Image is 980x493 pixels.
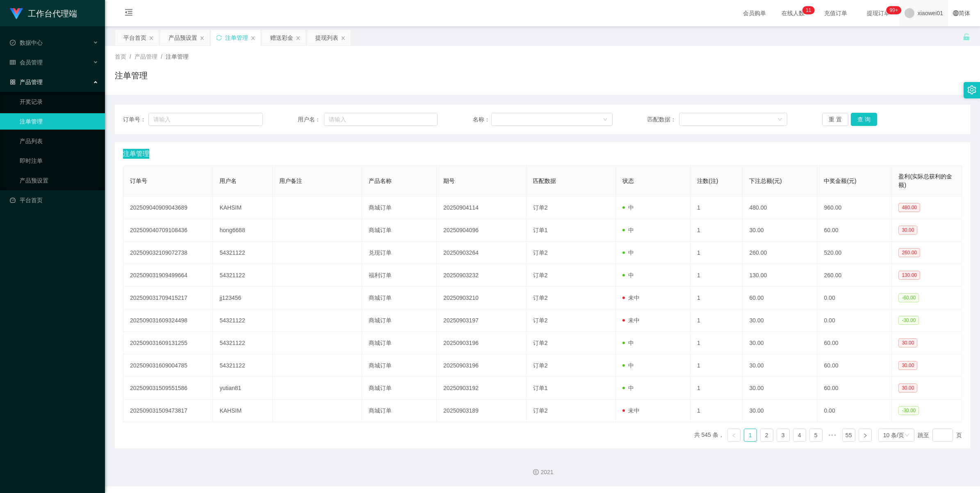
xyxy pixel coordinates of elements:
td: 1 [691,219,743,242]
td: 1 [691,354,743,377]
i: 图标: close [341,36,346,41]
td: 1 [691,377,743,399]
li: 下一页 [859,429,872,442]
span: 订单2 [533,407,548,414]
span: 订单2 [533,317,548,324]
td: 20250904114 [437,196,526,219]
sup: 11 [802,6,814,14]
span: 中 [622,204,634,211]
i: 图标: global [953,10,959,16]
td: 202509031609131255 [123,332,213,354]
span: 产品管理 [10,79,43,85]
span: 用户名： [298,115,324,124]
span: -60.00 [898,293,919,302]
td: 202509040909043689 [123,196,213,219]
i: 图标: menu-fold [115,0,143,27]
i: 图标: close [251,36,255,41]
span: 注单管理 [166,53,189,60]
td: 30.00 [743,399,817,422]
td: 商城订单 [362,354,437,377]
p: 1 [806,6,809,14]
span: 中奖金额(元) [824,178,856,184]
li: 4 [793,429,806,442]
td: 商城订单 [362,196,437,219]
td: 20250903192 [437,377,526,399]
i: 图标: appstore-o [10,79,16,85]
td: 202509031609324498 [123,309,213,332]
td: 30.00 [743,354,817,377]
td: 30.00 [743,219,817,242]
h1: 工作台代理端 [28,0,77,27]
div: 赠送彩金 [270,30,293,46]
span: 会员管理 [10,59,43,66]
span: 注单管理 [123,149,149,159]
h1: 注单管理 [115,69,148,82]
li: 上一页 [727,429,741,442]
span: 名称： [473,115,492,124]
td: 60.00 [817,354,892,377]
span: 订单1 [533,227,548,233]
td: 480.00 [743,196,817,219]
td: 202509040709108436 [123,219,213,242]
span: 中 [622,272,634,278]
td: 202509031909499664 [123,264,213,287]
span: 盈利(实际总获利的金额) [898,173,952,188]
span: ••• [826,429,839,442]
sup: 1065 [887,6,901,14]
i: 图标: table [10,59,16,65]
span: 订单1 [533,385,548,391]
span: 用户名 [219,178,237,184]
a: 1 [744,429,757,441]
td: 0.00 [817,309,892,332]
li: 共 545 条， [694,429,724,442]
span: 未中 [622,294,640,301]
td: 30.00 [743,377,817,399]
span: 在线人数 [777,10,809,16]
span: 下注总额(元) [749,178,782,184]
div: 注单管理 [225,30,248,46]
td: 20250903196 [437,354,526,377]
td: 1 [691,264,743,287]
span: 订单2 [533,204,548,211]
td: 60.00 [817,219,892,242]
td: 260.00 [743,242,817,264]
td: 1 [691,242,743,264]
a: 图标: dashboard平台首页 [10,192,98,208]
td: 福利订单 [362,264,437,287]
span: 未中 [622,407,640,414]
a: 5 [810,429,822,441]
span: / [130,53,131,60]
a: 产品列表 [20,133,98,149]
td: yutian81 [213,377,273,399]
td: jj123456 [213,287,273,309]
li: 3 [777,429,790,442]
td: 202509031609004785 [123,354,213,377]
td: 130.00 [743,264,817,287]
li: 向后 5 页 [826,429,839,442]
td: 商城订单 [362,332,437,354]
td: 1 [691,399,743,422]
td: 202509031509473817 [123,399,213,422]
td: 202509031509551586 [123,377,213,399]
td: 20250904096 [437,219,526,242]
td: 1 [691,309,743,332]
td: 商城订单 [362,287,437,309]
span: 订单2 [533,249,548,256]
a: 3 [777,429,789,441]
span: 匹配数据： [647,115,679,124]
td: 520.00 [817,242,892,264]
td: 商城订单 [362,377,437,399]
i: 图标: close [149,36,154,41]
td: 54321122 [213,354,273,377]
td: 960.00 [817,196,892,219]
span: 未中 [622,317,640,324]
i: 图标: sync [216,35,222,41]
i: 图标: close [296,36,301,41]
span: 首页 [115,53,126,60]
li: 55 [842,429,855,442]
span: 订单2 [533,294,548,301]
span: 订单2 [533,272,548,278]
span: 状态 [622,178,634,184]
td: 54321122 [213,332,273,354]
span: 注数(注) [697,178,718,184]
